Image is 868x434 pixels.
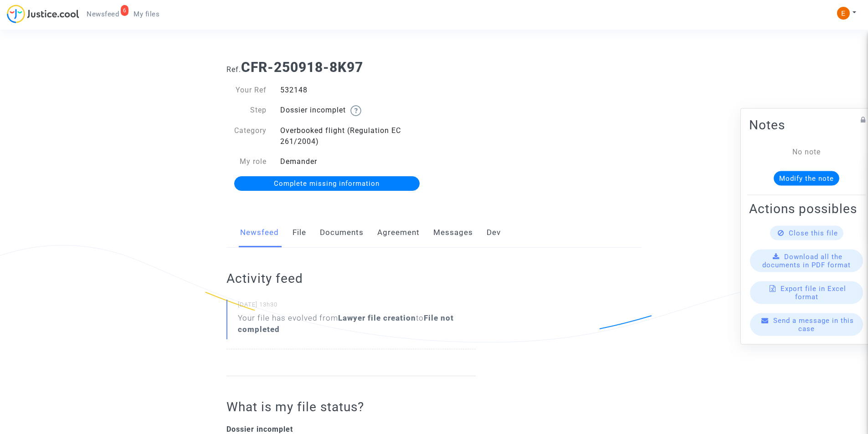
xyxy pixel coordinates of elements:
[220,125,273,147] div: Category
[238,312,476,335] div: Your file has evolved from to
[273,85,434,96] div: 532148
[377,218,420,248] a: Agreement
[762,252,851,269] span: Download all the documents in PDF format
[220,85,273,96] div: Your Ref
[338,313,416,322] b: Lawyer file creation
[7,5,79,23] img: jc-logo.svg
[121,5,129,16] div: 6
[789,229,838,237] span: Close this file
[749,117,864,133] h2: Notes
[774,171,839,185] button: Modify the note
[220,105,273,116] div: Step
[350,105,361,116] img: help.svg
[226,271,476,286] h2: Activity feed
[241,59,363,75] b: CFR-250918-8K97
[781,284,846,301] span: Export file in Excel format
[226,65,241,74] span: Ref.
[238,301,476,312] small: [DATE] 13h30
[273,125,434,147] div: Overbooked flight (Regulation EC 261/2004)
[293,218,306,248] a: File
[226,399,476,415] h2: What is my file status?
[87,10,119,18] span: Newsfeed
[763,146,850,157] div: No note
[487,218,501,248] a: Dev
[273,105,434,116] div: Dossier incomplet
[773,316,854,332] span: Send a message in this case
[433,218,473,248] a: Messages
[240,218,279,248] a: Newsfeed
[238,313,454,334] b: File not completed
[274,179,380,188] span: Complete missing information
[837,7,850,20] img: ACg8ocIeiFvHKe4dA5oeRFd_CiCnuxWUEc1A2wYhRJE3TTWt=s96-c
[273,156,434,167] div: Demander
[220,156,273,167] div: My role
[749,200,864,216] h2: Actions possibles
[126,7,167,21] a: My files
[134,10,159,18] span: My files
[320,218,364,248] a: Documents
[79,7,126,21] a: 6Newsfeed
